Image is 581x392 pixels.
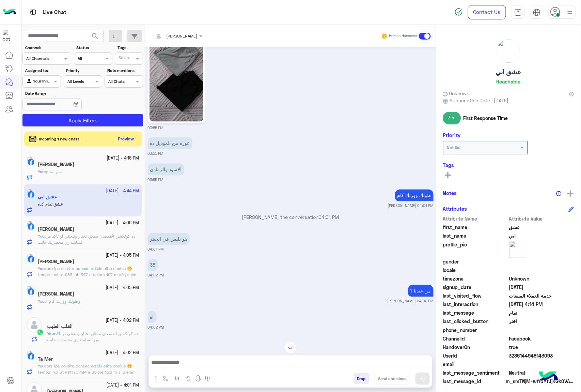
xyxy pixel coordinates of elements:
[38,356,53,362] h5: Ta Mer
[443,284,508,291] span: signup_date
[509,241,527,258] img: picture
[27,286,33,292] img: picture
[443,90,470,97] span: Unknown
[509,309,575,316] span: تمام
[395,190,434,201] p: 11/10/2025, 4:01 PM
[443,369,508,376] span: last_message_sentiment
[106,317,139,324] small: [DATE] - 4:02 PM
[509,335,575,342] span: 0
[509,215,575,222] span: Attribute Value
[163,376,169,381] img: select flow
[443,318,508,325] span: last_clicked_button
[39,136,80,142] span: Incoming 1 new chats
[509,267,575,274] span: null
[148,125,163,131] small: 03:55 PM
[509,361,575,368] span: null
[25,90,101,96] label: Date Range
[3,5,16,19] img: Logo
[148,273,164,278] small: 04:02 PM
[205,376,210,382] img: make a call
[509,224,575,231] span: عشق
[148,325,164,330] small: 04:02 PM
[91,32,99,40] span: search
[38,233,45,239] span: You
[443,292,508,299] span: last_visited_flow
[38,363,45,368] span: You
[556,191,562,196] img: notes
[3,30,15,42] img: 713415422032625
[28,159,34,166] img: Facebook
[443,241,508,257] span: profile_pic
[25,67,60,74] label: Assigned to:
[148,164,184,176] p: 11/10/2025, 3:55 PM
[183,373,194,384] button: create order
[106,252,139,259] small: [DATE] - 4:05 PM
[66,67,101,74] label: Priority
[443,215,508,222] span: Attribute Name
[443,232,508,239] span: last_name
[354,373,370,385] button: Drop
[38,233,46,239] b: :
[150,39,204,122] img: 550680702_1355166002659152_2616916622029428435_n.jpg
[455,8,463,16] img: spinner
[38,299,45,304] span: You
[533,9,541,16] img: tab
[27,156,33,163] img: picture
[514,9,522,16] img: tab
[76,45,111,51] label: Status
[506,378,574,385] span: m_smTNjM-wfrdYtJjKGk0VA9hDEGbqk1iJnXhZQ2ces5aRVtCxecKmg41cOEuyOe3XJbLmF9UxgGp5lGOp4nvqwg
[106,285,139,291] small: [DATE] - 4:05 PM
[509,292,575,299] span: خدمة العملاء المبيعات
[194,375,202,383] img: send voice note
[388,299,434,304] small: [PERSON_NAME] 04:02 PM
[497,78,521,85] h6: Reachable
[443,275,508,282] span: timezone
[468,5,506,19] a: Contact Us
[148,214,434,221] p: [PERSON_NAME] the conversation
[408,285,434,297] p: 11/10/2025, 4:02 PM
[566,8,574,17] img: profile
[443,224,508,231] span: first_name
[27,317,42,333] img: defaultAdmin.png
[389,33,418,39] small: Human Handover
[47,331,55,336] b: :
[38,266,45,271] span: You
[107,382,139,389] small: [DATE] - 4:01 PM
[148,311,156,323] p: 11/10/2025, 4:02 PM
[28,288,34,295] img: Facebook
[148,259,158,271] p: 11/10/2025, 4:02 PM
[511,5,525,19] a: tab
[152,375,160,383] img: send attachment
[375,373,410,385] button: Send and close
[443,335,508,342] span: ChannelId
[167,33,198,39] span: [PERSON_NAME]
[38,266,137,302] span: اهلا بيك في ايجل يافندم تصفيات نهايه الموسم 🤭 تيشرت يبدأ من ٢٥٠ الي ٤٠٠ ج جبردين ٥٧٥ ج بولو يبدأ ...
[25,45,70,51] label: Channel:
[419,375,426,382] img: send message
[285,342,297,354] img: scroll
[319,214,339,220] span: 04:01 PM
[28,256,34,263] img: Facebook
[509,327,575,334] span: null
[568,191,574,197] img: add
[107,155,139,162] small: [DATE] - 4:16 PM
[443,258,508,265] span: gender
[443,112,461,124] span: 7 m
[107,67,142,74] label: Note mentions
[443,309,508,316] span: last_message
[174,376,180,381] img: Trigger scenario
[38,226,74,232] h5: Ehab Wajeeh
[148,151,163,156] small: 03:55 PM
[115,134,137,144] button: Preview
[447,145,461,150] b: Not Set
[450,97,509,104] span: Subscription Date : [DATE]
[43,8,66,17] p: Live Chat
[443,361,508,368] span: email
[148,247,164,252] small: 04:01 PM
[148,233,190,245] p: 11/10/2025, 4:01 PM
[509,369,575,376] span: 0
[117,55,131,62] div: Select
[38,363,46,368] b: :
[106,220,139,226] small: [DATE] - 4:06 PM
[27,254,33,260] img: picture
